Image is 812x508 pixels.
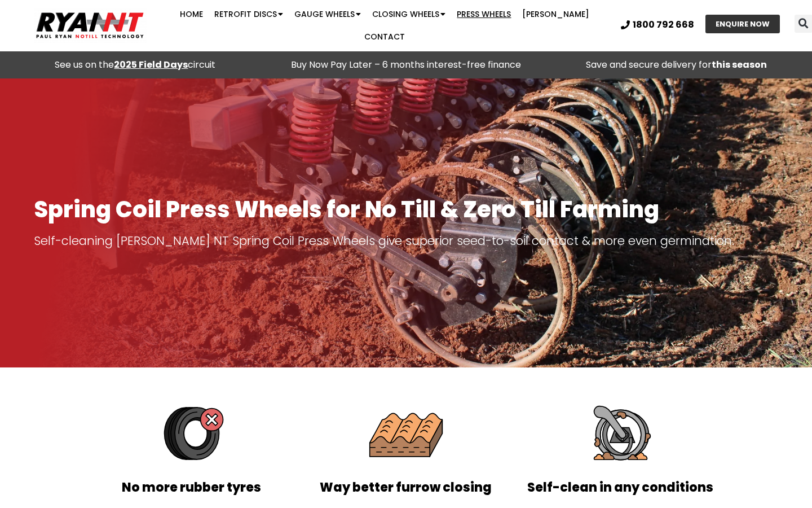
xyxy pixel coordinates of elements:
a: Press Wheels [451,3,517,25]
nav: Menu [157,3,612,48]
a: 1800 792 668 [621,20,694,29]
div: See us on the circuit [6,57,265,73]
strong: this season [712,58,767,71]
h1: Spring Coil Press Wheels for No Till & Zero Till Farming [34,197,778,222]
span: ENQUIRE NOW [716,20,770,28]
h2: No more rubber tyres [90,480,293,496]
a: ENQUIRE NOW [705,15,780,33]
p: Buy Now Pay Later – 6 months interest-free finance [276,57,536,73]
img: No more rubber tyres [151,393,232,474]
h2: Way better furrow closing [304,480,507,496]
a: Contact [359,25,411,48]
a: Closing Wheels [367,3,451,25]
a: [PERSON_NAME] [517,3,595,25]
img: Handle the toughest conditions [580,393,661,474]
img: Way better furrow closing [365,393,447,474]
a: Home [174,3,209,25]
a: 2025 Field Days [114,58,188,71]
span: 1800 792 668 [633,20,694,29]
a: Gauge Wheels [289,3,367,25]
img: Ryan NT logo [34,8,147,43]
h2: Self-clean in any conditions [519,480,722,496]
a: Retrofit Discs [209,3,289,25]
p: Save and secure delivery for [547,57,806,73]
p: Self-cleaning [PERSON_NAME] NT Spring Coil Press Wheels give superior seed-to-soil contact & more... [34,233,778,249]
